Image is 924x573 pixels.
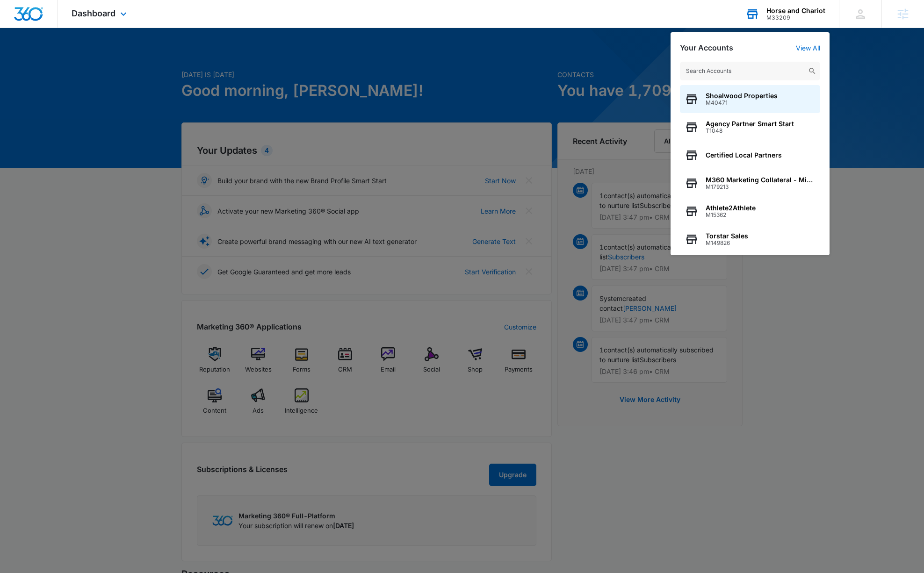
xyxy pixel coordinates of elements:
[680,62,820,80] input: Search Accounts
[766,7,825,14] div: account name
[680,197,820,225] button: Athlete2AthleteM15362
[72,8,115,18] span: Dashboard
[680,141,820,169] button: Certified Local Partners
[706,184,816,190] span: M179213
[706,151,782,159] span: Certified Local Partners
[706,212,756,218] span: M15362
[766,14,825,21] div: account id
[706,100,778,106] span: M40471
[706,128,794,134] span: T1048
[706,92,778,100] span: Shoalwood Properties
[796,44,820,52] a: View All
[680,169,820,197] button: M360 Marketing Collateral - Migrated Catch AllM179213
[680,43,733,52] h2: Your Accounts
[706,240,748,246] span: M149826
[706,204,756,212] span: Athlete2Athlete
[680,225,820,253] button: Torstar SalesM149826
[680,85,820,113] button: Shoalwood PropertiesM40471
[680,113,820,141] button: Agency Partner Smart StartT1048
[706,232,748,240] span: Torstar Sales
[706,176,816,184] span: M360 Marketing Collateral - Migrated Catch All
[706,120,794,128] span: Agency Partner Smart Start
